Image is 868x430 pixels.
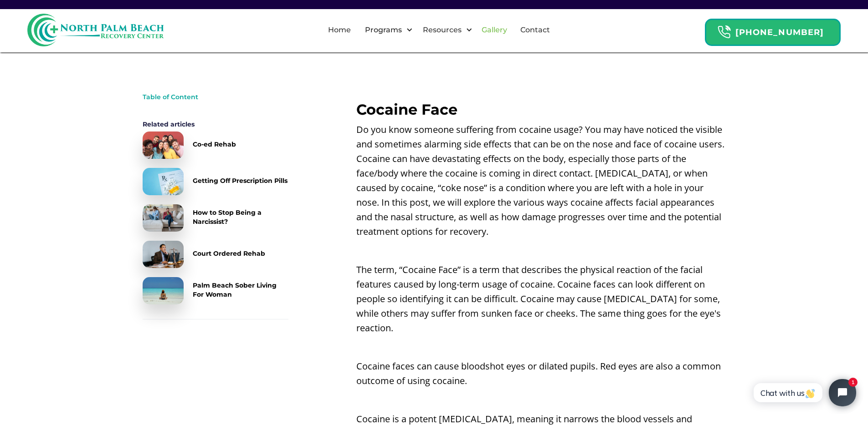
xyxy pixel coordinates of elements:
[735,27,824,37] strong: [PHONE_NUMBER]
[476,15,513,45] a: Gallery
[143,132,288,159] a: Co-ed Rehab
[143,168,288,195] a: Getting Off Prescription Pills
[357,15,415,45] div: Programs
[717,25,731,39] img: Header Calendar Icons
[356,122,726,239] p: Do you know someone suffering from cocaine usage? You may have noticed the visible and sometimes ...
[356,263,726,335] p: The term, “Cocaine Face” is a term that describes the physical reaction of the facial features ca...
[193,176,288,185] div: Getting Off Prescription Pills
[193,249,265,258] div: Court Ordered Rehab
[143,277,288,304] a: Palm Beach Sober Living For Woman
[356,393,726,407] p: ‍
[421,25,464,35] div: Resources
[356,101,457,118] strong: Cocaine Face
[143,120,288,129] div: Related articles
[143,204,288,232] a: How to Stop Being a Narcissist?
[356,340,726,354] p: ‍
[415,15,475,45] div: Resources
[323,15,356,45] a: Home
[143,241,288,268] a: Court Ordered Rehab
[705,14,841,46] a: Header Calendar Icons[PHONE_NUMBER]
[356,101,726,118] h2: ‍
[193,208,288,226] div: How to Stop Being a Narcissist?
[744,371,864,414] iframe: Tidio Chat
[515,15,555,45] a: Contact
[143,92,288,101] div: Table of Content
[356,243,726,258] p: ‍
[193,140,236,149] div: Co-ed Rehab
[193,281,288,299] div: Palm Beach Sober Living For Woman
[363,25,404,35] div: Programs
[356,359,726,388] p: Cocaine faces can cause bloodshot eyes or dilated pupils. Red eyes are also a common outcome of u...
